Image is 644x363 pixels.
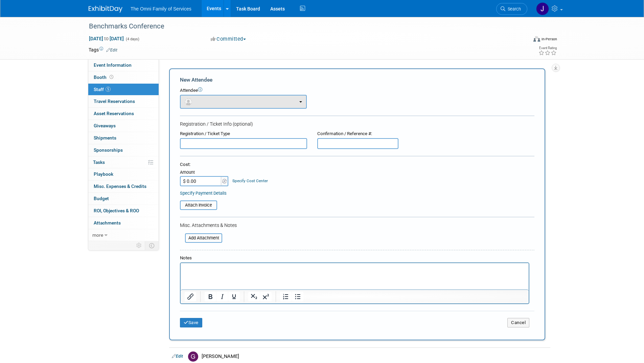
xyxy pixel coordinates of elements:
[180,191,227,196] a: Specify Payment Details
[106,48,117,52] a: Edit
[541,37,557,42] div: In-Person
[280,292,292,301] button: Numbered list
[248,292,260,301] button: Subscript
[292,292,303,301] button: Bullet list
[180,162,534,168] div: Cost:
[88,95,159,107] a: Travel Reservations
[103,36,110,41] span: to
[228,292,240,301] button: Underline
[180,222,534,229] div: Misc. Attachments & Notes
[108,74,115,80] span: Booth not reserved yet
[180,76,534,84] div: New Attendee
[94,184,146,189] span: Misc. Expenses & Credits
[89,36,124,42] span: [DATE] [DATE]
[94,74,115,80] span: Booth
[496,3,527,15] a: Search
[94,87,111,92] span: Staff
[88,84,159,95] a: Staff5
[87,20,517,33] div: Benchmarks Conference
[92,232,103,238] span: more
[180,255,529,261] div: Notes
[94,111,134,116] span: Asset Reservations
[172,354,183,359] a: Edit
[94,62,132,68] span: Event Information
[89,46,117,53] td: Tags
[88,168,159,180] a: Playbook
[88,205,159,217] a: ROI, Objectives & ROO
[94,196,109,201] span: Budget
[94,208,139,213] span: ROI, Objectives & ROO
[538,46,557,50] div: Event Rating
[88,180,159,192] a: Misc. Expenses & Credits
[88,120,159,132] a: Giveaways
[185,292,196,301] button: Insert/edit link
[145,241,159,250] td: Toggle Event Tabs
[125,37,139,41] span: (4 days)
[94,135,116,141] span: Shipments
[106,87,111,92] span: 5
[88,132,159,144] a: Shipments
[317,131,398,137] div: Confirmation / Reference #:
[487,35,557,45] div: Event Format
[533,36,540,42] img: Format-Inperson.png
[180,121,534,127] div: Registration / Ticket Info (optional)
[93,159,105,165] span: Tasks
[133,241,145,250] td: Personalize Event Tab Strip
[260,292,272,301] button: Superscript
[94,123,116,128] span: Giveaways
[232,178,268,183] a: Specify Cost Center
[181,263,529,290] iframe: Rich Text Area
[507,318,529,327] button: Cancel
[208,36,249,43] button: Committed
[131,6,191,12] span: The Omni Family of Services
[94,99,135,104] span: Travel Reservations
[88,193,159,205] a: Budget
[205,292,216,301] button: Bold
[94,171,113,177] span: Playbook
[88,217,159,229] a: Attachments
[505,6,521,12] span: Search
[94,147,123,153] span: Sponsorships
[88,144,159,156] a: Sponsorships
[89,6,122,13] img: ExhibitDay
[88,71,159,83] a: Booth
[202,353,548,360] div: [PERSON_NAME]
[180,131,307,137] div: Registration / Ticket Type
[180,318,202,327] button: Save
[188,351,198,362] img: G.jpg
[88,108,159,120] a: Asset Reservations
[88,59,159,71] a: Event Information
[88,156,159,168] a: Tasks
[216,292,228,301] button: Italic
[180,87,534,94] div: Attendee
[536,2,549,15] img: Jennifer Wigal
[180,169,229,176] div: Amount
[88,229,159,241] a: more
[94,220,121,226] span: Attachments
